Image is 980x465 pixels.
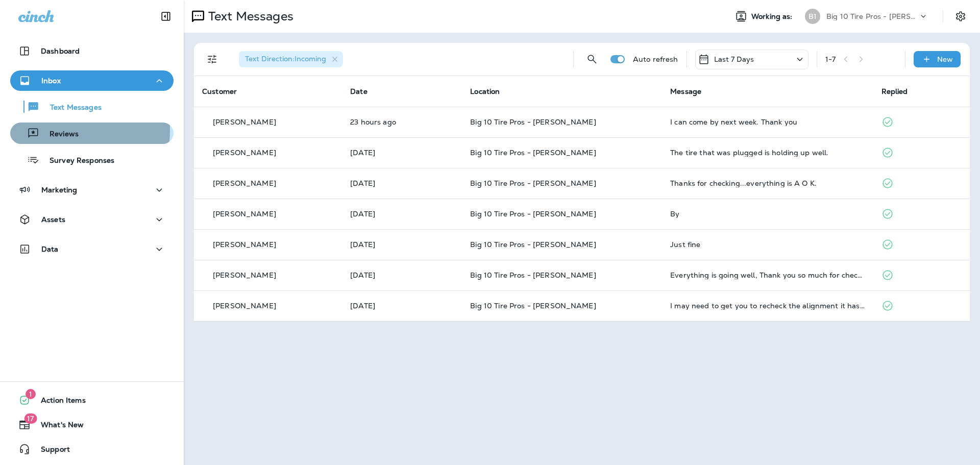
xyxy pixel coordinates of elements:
[152,6,180,27] button: Collapse Sidebar
[24,413,37,424] span: 17
[213,179,276,187] p: [PERSON_NAME]
[10,209,174,230] button: Assets
[26,389,36,399] span: 1
[213,149,276,157] p: [PERSON_NAME]
[470,301,596,310] span: Big 10 Tire Pros - [PERSON_NAME]
[670,271,865,279] div: Everything is going well, Thank you so much for checking on me you're very kind. Have a blessed day.
[805,9,820,24] div: B1
[670,149,865,157] div: The tire that was plugged is holding up well.
[213,118,276,126] p: [PERSON_NAME]
[881,87,908,96] span: Replied
[350,179,454,187] p: Aug 11, 2025 12:31 PM
[10,390,174,410] button: 1Action Items
[470,117,596,127] span: Big 10 Tire Pros - [PERSON_NAME]
[245,54,326,63] span: Text Direction : Incoming
[670,179,865,187] div: Thanks for checking...everything is A O K.
[470,240,596,249] span: Big 10 Tire Pros - [PERSON_NAME]
[470,209,596,218] span: Big 10 Tire Pros - [PERSON_NAME]
[41,77,61,85] p: Inbox
[582,49,602,69] button: Search Messages
[670,87,701,96] span: Message
[826,12,918,20] p: Big 10 Tire Pros - [PERSON_NAME]
[470,148,596,157] span: Big 10 Tire Pros - [PERSON_NAME]
[10,239,174,259] button: Data
[714,55,754,63] p: Last 7 Days
[10,70,174,91] button: Inbox
[10,414,174,435] button: 17What's New
[470,179,596,188] span: Big 10 Tire Pros - [PERSON_NAME]
[202,49,223,69] button: Filters
[350,240,454,249] p: Aug 8, 2025 10:26 AM
[670,240,865,249] div: Just fine
[350,210,454,218] p: Aug 8, 2025 10:28 AM
[670,302,865,310] div: I may need to get you to recheck the alignment it has pulled pretty hard to the left since the in...
[10,180,174,200] button: Marketing
[670,118,865,126] div: I can come by next week. Thank you
[350,271,454,279] p: Aug 8, 2025 09:31 AM
[350,87,367,96] span: Date
[10,123,174,144] button: Reviews
[751,12,795,21] span: Working as:
[213,240,276,249] p: [PERSON_NAME]
[204,9,293,24] p: Text Messages
[10,149,174,170] button: Survey Responses
[825,55,836,63] div: 1 - 7
[239,51,343,67] div: Text Direction:Incoming
[31,445,70,457] span: Support
[350,302,454,310] p: Aug 7, 2025 03:49 PM
[470,271,596,280] span: Big 10 Tire Pros - [PERSON_NAME]
[937,55,953,63] p: New
[39,156,114,166] p: Survey Responses
[41,215,65,224] p: Assets
[10,439,174,459] button: Support
[202,87,237,96] span: Customer
[41,186,77,194] p: Marketing
[41,245,59,253] p: Data
[350,118,454,126] p: Aug 13, 2025 04:23 PM
[213,302,276,310] p: [PERSON_NAME]
[41,47,80,55] p: Dashboard
[10,41,174,61] button: Dashboard
[213,271,276,279] p: [PERSON_NAME]
[670,210,865,218] div: By
[39,130,79,139] p: Reviews
[31,421,84,433] span: What's New
[10,96,174,117] button: Text Messages
[31,396,86,408] span: Action Items
[40,103,102,113] p: Text Messages
[470,87,500,96] span: Location
[633,55,678,63] p: Auto refresh
[951,7,970,26] button: Settings
[213,210,276,218] p: [PERSON_NAME]
[350,149,454,157] p: Aug 12, 2025 10:37 AM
